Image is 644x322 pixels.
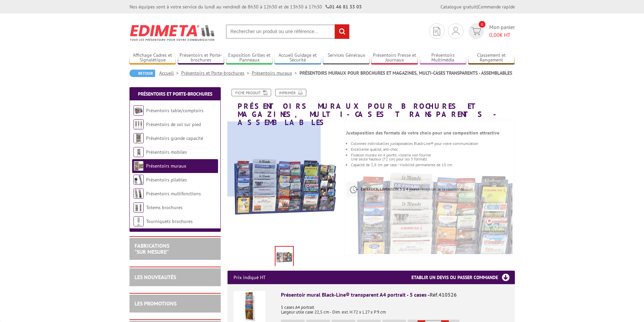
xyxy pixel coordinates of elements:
h3: Etablir un devis ou passer commande [411,271,515,284]
a: LES NOUVEAUTÉS [135,274,176,280]
a: Commande rapide [478,4,515,10]
a: Présentoirs Multimédia [420,52,467,64]
img: devis rapide [433,27,440,35]
a: Totems brochures [146,204,183,210]
p: 5 cases A4 portrait Largeur utile case 22,5 cm - Dim. ext. H 72 x L 27 x P 9 cm [281,300,509,315]
a: Accueil [159,70,181,76]
a: Retour [129,70,155,77]
div: Nos équipes sont à votre service du lundi au vendredi de 8h30 à 12h30 et de 13h30 à 17h30 [129,3,362,10]
a: Présentoirs pliables [146,177,187,183]
a: Imprimer [275,89,306,96]
a: Affichage Cadres et Signalétique [129,52,176,64]
a: Classement et Rangement [468,52,515,64]
img: Présentoirs muraux [134,161,144,171]
p: Prix indiqué HT [234,271,266,284]
img: Présentoirs multifonctions [134,189,144,199]
a: Présentoirs et Porte-brochures [181,70,252,76]
div: Présentoir mural Black-Line® transparent A4 portrait - 5 cases - [281,291,509,299]
a: Présentoirs Presse et Journaux [371,52,418,64]
div: | [440,3,515,10]
img: Présentoirs de sol sur pied [134,119,144,129]
a: Présentoirs table/comptoirs [146,107,204,114]
li: PRÉSENTOIRS MURAUX POUR BROCHURES ET MAGAZINES, MULTI-CASES TRANSPARENTS - ASSEMBLABLES [300,70,512,76]
a: Fiche produit [232,89,271,96]
img: Edimeta [129,20,216,45]
a: devis rapide 0 Mon panier 0,00€ HT [467,23,515,39]
span: 0,00 [489,31,500,38]
img: devis rapide [471,27,481,35]
a: Présentoirs mobiles [146,149,187,155]
span: Réf.410526 [430,291,457,298]
input: rechercher [335,24,349,39]
img: Présentoirs grande capacité [134,133,144,143]
img: Présentoirs mobiles [134,147,144,157]
img: devis rapide [452,27,459,35]
img: Totems brochures [134,202,144,213]
a: Exposition Grilles et Panneaux [226,52,273,64]
span: Mon panier [489,23,515,39]
a: Présentoirs multifonctions [146,191,201,197]
a: Présentoirs grande capacité [146,135,203,141]
a: Services Généraux [323,52,369,64]
a: Catalogue gratuit [440,4,477,10]
strong: 01 46 81 33 03 [326,4,362,10]
h1: PRÉSENTOIRS MURAUX POUR BROCHURES ET MAGAZINES, MULTI-CASES TRANSPARENTS - ASSEMBLABLES [222,89,520,127]
span: € HT [489,31,515,39]
img: Tourniquets brochures [134,216,144,226]
span: 0 [479,21,485,28]
img: presentoirs_muraux_410526_1.jpg [276,247,293,268]
img: Présentoirs pliables [134,175,144,185]
a: Accueil Guidage et Sécurité [275,52,321,64]
a: Présentoirs de sol sur pied [146,121,201,127]
a: Présentoirs muraux [252,70,300,76]
a: Tourniquets brochures [146,218,193,224]
a: LES PROMOTIONS [135,300,176,307]
a: FABRICATIONS"Sur Mesure" [135,242,169,255]
a: Présentoirs muraux [146,163,186,169]
a: Présentoirs et Porte-brochures [138,91,212,97]
img: Présentoirs table/comptoirs [134,105,144,116]
input: Rechercher un produit ou une référence... [226,24,350,39]
a: Présentoirs et Porte-brochures [178,52,224,64]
